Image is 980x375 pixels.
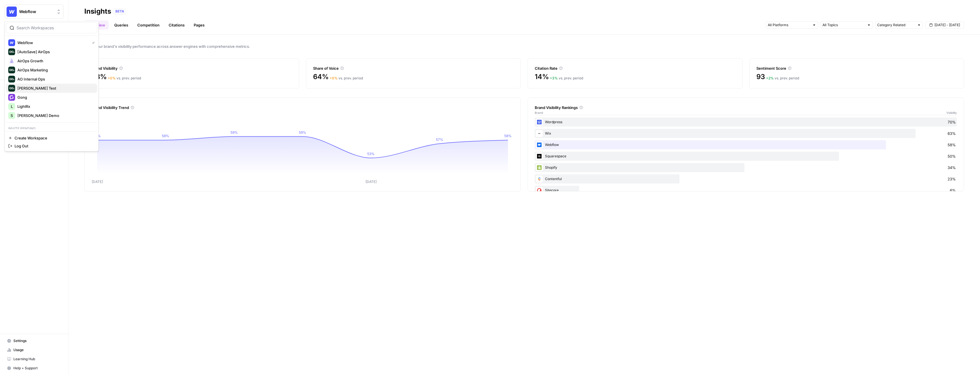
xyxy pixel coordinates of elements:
[948,119,956,125] span: 70%
[6,125,97,132] p: Invite pending
[535,186,957,195] div: Sitecore
[5,336,64,345] a: Settings
[330,76,338,80] span: + 0 %
[948,142,956,148] span: 58%
[299,130,306,135] tspan: 59%
[5,355,64,364] a: Learning Hub
[91,65,292,71] div: Brand Visibility
[17,85,93,91] span: [PERSON_NAME] Test
[934,22,960,28] span: [DATE] - [DATE]
[535,118,957,127] div: Wordpress
[948,176,956,182] span: 23%
[5,345,64,355] a: Usage
[550,76,558,80] span: + 3 %
[230,130,238,135] tspan: 59%
[535,174,957,184] div: Contentful
[8,85,15,92] img: Dillon Test Logo
[313,72,328,81] span: 64%
[17,113,93,118] span: [PERSON_NAME] Demo
[5,5,64,19] button: Workspace: Webflow
[111,20,132,30] a: Queries
[946,110,957,115] span: Visibility
[7,7,17,17] img: Webflow Logo
[162,134,169,138] tspan: 58%
[8,48,15,55] img: [AutoSave] AirOps Logo
[8,76,15,83] img: AO Internal Ops Logo
[535,152,957,161] div: Squarespace
[536,130,543,137] img: i4x52ilb2nzb0yhdjpwfqj6p8htt
[536,187,543,194] img: nkwbr8leobsn7sltvelb09papgu0
[5,21,99,151] div: Workspace: Webflow
[11,113,13,118] span: S
[13,357,61,362] span: Learning Hub
[536,164,543,171] img: wrtrwb713zz0l631c70900pxqvqh
[366,180,377,184] tspan: [DATE]
[17,58,93,64] span: AirOps Growth
[15,135,93,141] span: Create Workspace
[536,141,543,148] img: a1pu3e9a4sjoov2n4mw66knzy8l8
[535,129,957,138] div: Wix
[535,65,735,71] div: Citation Rate
[17,25,93,31] input: Search Workspaces
[535,72,549,81] span: 14%
[535,140,957,149] div: Webflow
[5,364,64,373] button: Help + Support
[948,165,956,170] span: 34%
[436,137,443,142] tspan: 57%
[766,76,799,81] div: vs. prev. period
[91,72,107,81] span: 58%
[8,39,15,46] img: Webflow Logo
[84,7,111,16] div: Insights
[17,104,93,109] span: LightRx
[330,76,363,81] div: vs. prev. period
[948,153,956,159] span: 50%
[950,187,956,193] span: 6%
[313,65,514,71] div: Share of Voice
[768,22,810,28] input: All Platforms
[6,142,97,150] a: Log Out
[134,20,163,30] a: Competition
[17,67,93,73] span: AirOps Marketing
[536,119,543,125] img: 22xsrp1vvxnaoilgdb3s3rw3scik
[877,22,915,28] input: Category Related
[766,76,774,80] span: + 2 %
[822,22,865,28] input: All Topics
[756,65,957,71] div: Sentiment Score
[108,76,141,81] div: vs. prev. period
[536,153,543,160] img: onsbemoa9sjln5gpq3z6gl4wfdvr
[19,9,54,15] span: Webflow
[84,20,109,30] a: Overview
[13,366,61,371] span: Help + Support
[92,180,103,184] tspan: [DATE]
[91,105,514,110] div: Brand Visibility Trend
[190,20,208,30] a: Pages
[535,110,543,115] span: Brand
[948,131,956,136] span: 63%
[165,20,188,30] a: Citations
[17,76,93,82] span: AO Internal Ops
[756,72,765,81] span: 93
[8,57,15,64] img: AirOps Growth Logo
[504,134,512,138] tspan: 58%
[367,152,375,156] tspan: 53%
[13,338,61,343] span: Settings
[17,40,87,46] span: Webflow
[925,21,964,29] button: [DATE] - [DATE]
[535,163,957,172] div: Shopify
[11,104,13,109] span: L
[13,347,61,353] span: Usage
[15,143,93,149] span: Log Out
[84,44,964,49] span: Track your brand's visibility performance across answer engines with comprehensive metrics.
[17,49,93,55] span: [AutoSave] AirOps
[108,76,116,80] span: + 0 %
[8,67,15,73] img: AirOps Marketing Logo
[550,76,583,81] div: vs. prev. period
[8,94,15,101] img: Gong Logo
[17,94,93,100] span: Gong
[535,105,957,110] div: Brand Visibility Rankings
[113,9,126,14] div: BETA
[6,134,97,142] a: Create Workspace
[536,176,543,182] img: 2ud796hvc3gw7qwjscn75txc5abr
